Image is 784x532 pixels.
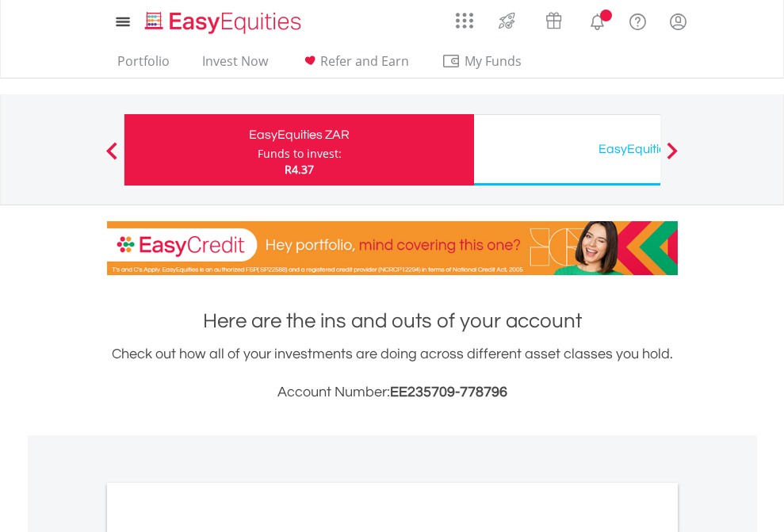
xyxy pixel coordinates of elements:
h1: Here are the ins and outs of your account [107,307,678,335]
a: Vouchers [530,4,577,33]
span: My Funds [442,51,545,71]
span: EE235709-778796 [390,385,507,400]
a: FAQ's and Support [618,4,658,36]
img: EasyEquities_Logo.png [142,10,308,36]
a: My Profile [658,4,698,39]
img: thrive-v2.svg [494,8,520,33]
a: Portfolio [111,53,176,78]
div: Check out how all of your investments are doing across different asset classes you hold. [107,343,678,404]
a: Invest Now [196,53,274,78]
span: Refer and Earn [320,52,409,70]
h3: Account Number: [107,381,678,404]
span: R4.37 [285,162,314,177]
img: vouchers-v2.svg [541,8,567,33]
a: AppsGrid [446,4,484,29]
div: EasyEquities ZAR [134,124,465,146]
div: Funds to invest: [258,146,342,162]
img: EasyCredit Promotion Banner [107,221,678,275]
button: Previous [96,150,128,166]
img: grid-menu-icon.svg [456,12,473,29]
a: Notifications [577,4,618,36]
a: Home page [139,4,308,36]
button: Next [656,150,688,166]
a: Refer and Earn [294,53,415,78]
